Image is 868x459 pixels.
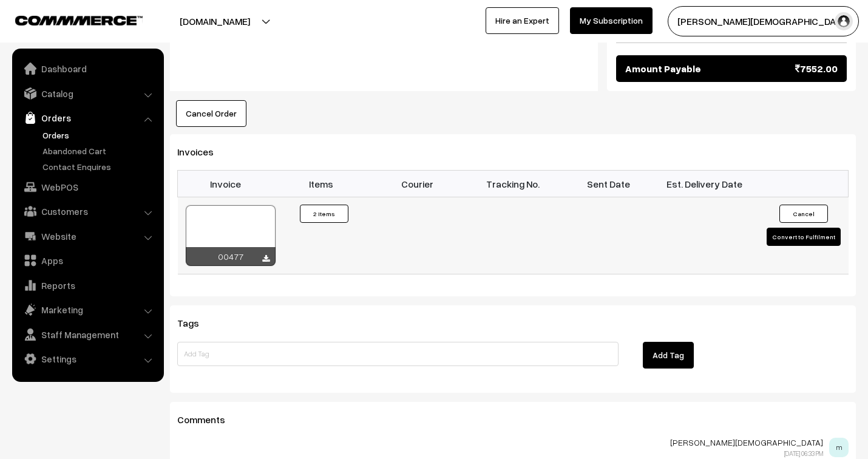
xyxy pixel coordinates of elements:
[767,228,841,246] button: Convert to Fulfilment
[177,413,240,426] span: Comments
[15,324,160,345] a: Staff Management
[829,438,849,457] span: m
[39,144,160,157] a: Abandoned Cart
[186,247,276,266] div: 00477
[668,6,859,36] button: [PERSON_NAME][DEMOGRAPHIC_DATA]
[15,176,160,198] a: WebPOS
[486,7,559,34] a: Hire an Expert
[15,16,143,25] img: COMMMERCE
[177,438,823,447] p: [PERSON_NAME][DEMOGRAPHIC_DATA]
[570,7,653,34] a: My Subscription
[784,449,823,457] span: [DATE] 06:33 PM
[15,348,160,370] a: Settings
[643,342,694,369] button: Add Tag
[15,299,160,321] a: Marketing
[15,274,160,296] a: Reports
[177,317,214,329] span: Tags
[176,100,246,127] button: Cancel Order
[779,205,828,223] button: Cancel
[657,171,753,197] th: Est. Delivery Date
[15,58,160,80] a: Dashboard
[300,205,348,223] button: 2 Items
[795,61,838,76] span: 7552.00
[178,171,274,197] th: Invoice
[625,61,701,76] span: Amount Payable
[137,6,293,36] button: [DOMAIN_NAME]
[15,250,160,271] a: Apps
[273,171,369,197] th: Items
[39,160,160,173] a: Contact Enquires
[15,200,160,222] a: Customers
[561,171,657,197] th: Sent Date
[465,171,561,197] th: Tracking No.
[15,83,160,104] a: Catalog
[369,171,465,197] th: Courier
[835,12,853,30] img: user
[15,225,160,247] a: Website
[15,107,160,129] a: Orders
[177,342,619,366] input: Add Tag
[177,146,228,158] span: Invoices
[39,129,160,141] a: Orders
[15,12,121,27] a: COMMMERCE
